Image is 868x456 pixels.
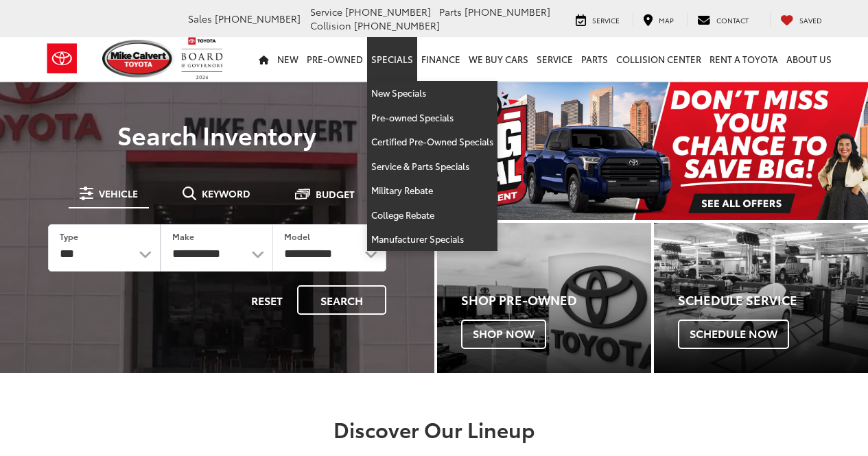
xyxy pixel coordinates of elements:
img: Mike Calvert Toyota [102,40,175,77]
a: WE BUY CARS [465,37,532,81]
a: Service [565,12,630,26]
a: Service [532,37,577,81]
button: Reset [239,285,294,315]
span: [PHONE_NUMBER] [345,5,431,19]
label: Type [60,230,78,242]
a: College Rebate [367,203,497,228]
a: Manufacturer Specials [367,227,497,251]
a: New [273,37,303,81]
a: Specials [367,37,417,81]
a: Home [255,37,273,81]
span: [PHONE_NUMBER] [215,12,301,25]
a: Parts [577,37,612,81]
a: Finance [417,37,465,81]
a: Pre-owned Specials [367,106,497,130]
a: About Us [782,37,836,81]
a: Collision Center [612,37,705,81]
h4: Shop Pre-Owned [461,293,651,307]
label: Model [284,230,310,242]
a: Rent a Toyota [705,37,782,81]
span: Keyword [202,189,250,198]
span: Budget [316,189,355,199]
a: Schedule Service Schedule Now [654,223,868,373]
span: Parts [439,5,462,19]
span: Schedule Now [678,320,789,348]
span: Map [659,15,674,25]
h2: Discover Our Lineup [43,418,825,440]
h4: Schedule Service [678,293,868,307]
a: Contact [687,12,759,26]
a: My Saved Vehicles [770,12,832,26]
a: Pre-Owned [303,37,367,81]
a: Certified Pre-Owned Specials [367,130,497,154]
span: Collision [310,19,351,32]
h3: Search Inventory [29,121,406,148]
button: Search [297,285,386,315]
a: Shop Pre-Owned Shop Now [437,223,651,373]
span: Shop Now [461,320,546,348]
img: Toyota [36,36,88,81]
a: New Specials [367,81,497,106]
span: Service [592,15,620,25]
a: Military Rebate [367,178,497,203]
span: Contact [716,15,749,25]
span: [PHONE_NUMBER] [465,5,550,19]
a: Service & Parts Specials [367,154,497,179]
span: Vehicle [99,189,138,198]
span: Service [310,5,342,19]
span: Sales [188,12,212,25]
div: Toyota [654,223,868,373]
span: Saved [799,15,822,25]
span: [PHONE_NUMBER] [354,19,440,32]
a: Map [633,12,684,26]
label: Make [172,230,194,242]
div: Toyota [437,223,651,373]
